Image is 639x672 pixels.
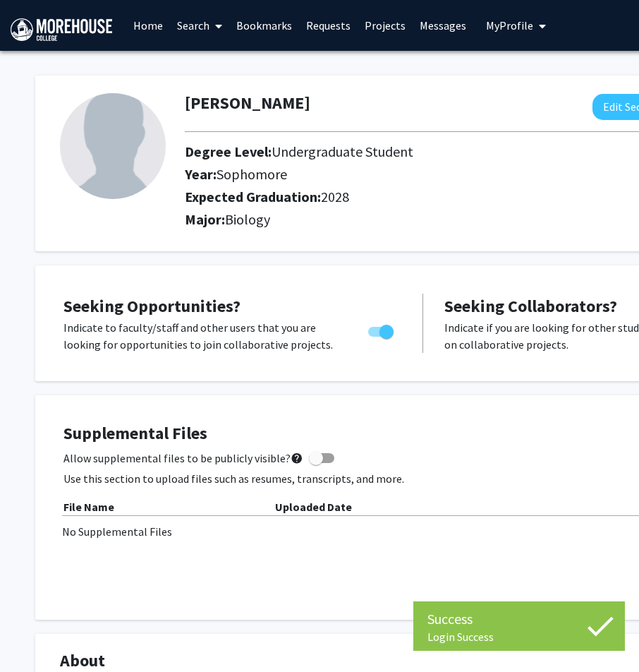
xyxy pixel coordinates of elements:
[185,93,310,114] h1: [PERSON_NAME]
[291,450,303,467] mat-icon: help
[170,1,229,50] a: Search
[321,188,349,205] span: 2028
[126,1,170,50] a: Home
[275,500,352,514] b: Uploaded Date
[60,93,166,199] img: Profile Picture
[299,1,358,50] a: Requests
[272,143,413,160] span: Undergraduate Student
[63,295,241,317] span: Seeking Opportunities?
[427,608,611,630] div: Success
[427,630,611,644] div: Login Success
[63,500,114,514] b: File Name
[63,450,303,467] span: Allow supplemental files to be publicly visible?
[358,1,413,50] a: Projects
[225,210,270,228] span: Biology
[413,1,473,50] a: Messages
[444,295,617,317] span: Seeking Collaborators?
[229,1,299,50] a: Bookmarks
[486,18,533,32] span: My Profile
[363,319,401,340] div: Toggle
[11,18,112,41] img: Morehouse College Logo
[63,319,341,353] p: Indicate to faculty/staff and other users that you are looking for opportunities to join collabor...
[217,165,287,183] span: Sophomore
